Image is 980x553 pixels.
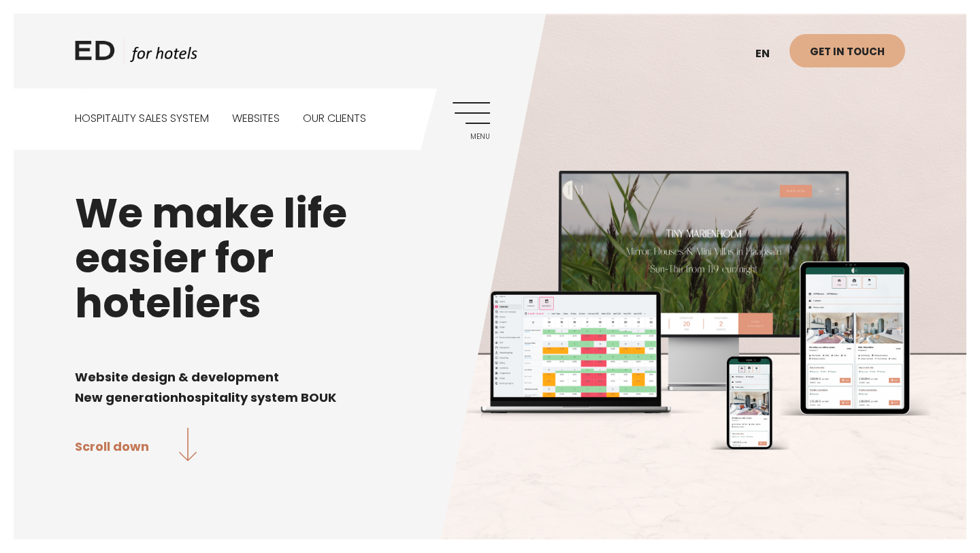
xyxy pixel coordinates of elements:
div: Page 1 [75,346,905,407]
a: Scroll down [75,428,197,464]
span: hospitality system BOUK [178,389,336,406]
span: Menu [453,133,490,141]
a: Hospitality sales system [75,89,209,149]
a: Websites [232,89,280,149]
a: Get in touch [789,34,905,67]
a: Our clients [303,89,366,149]
a: Menu [453,102,490,140]
span: Website design & development New generation [75,368,279,406]
a: en [749,37,789,71]
a: ED HOTELS [75,37,197,72]
h1: We make life easier for hoteliers [75,191,905,326]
